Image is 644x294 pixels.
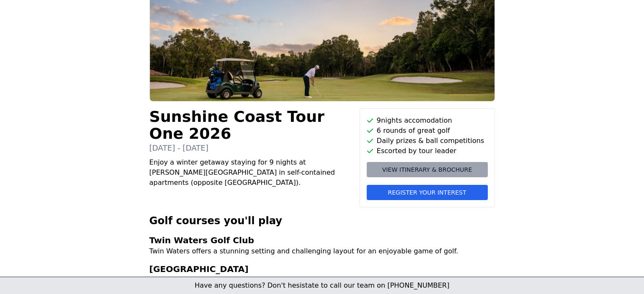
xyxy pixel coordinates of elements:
[367,126,488,136] li: 6 rounds of great golf
[149,246,495,256] p: Twin Waters offers a stunning setting and challenging layout for an enjoyable game of golf.
[388,188,466,197] span: Register your interest
[149,108,353,142] h1: Sunshine Coast Tour One 2026
[149,263,495,275] h3: [GEOGRAPHIC_DATA]
[382,165,472,174] span: View itinerary & brochure
[367,115,488,126] li: 9 nights accomodation
[149,214,495,228] h2: Golf courses you'll play
[367,146,488,156] li: Escorted by tour leader
[149,142,353,154] p: [DATE] - [DATE]
[367,185,488,200] button: Register your interest
[367,136,488,146] li: Daily prizes & ball competitions
[367,162,488,177] a: View itinerary & brochure
[149,234,495,246] h3: Twin Waters Golf Club
[149,157,353,188] p: Enjoy a winter getaway staying for 9 nights at [PERSON_NAME][GEOGRAPHIC_DATA] in self-contained a...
